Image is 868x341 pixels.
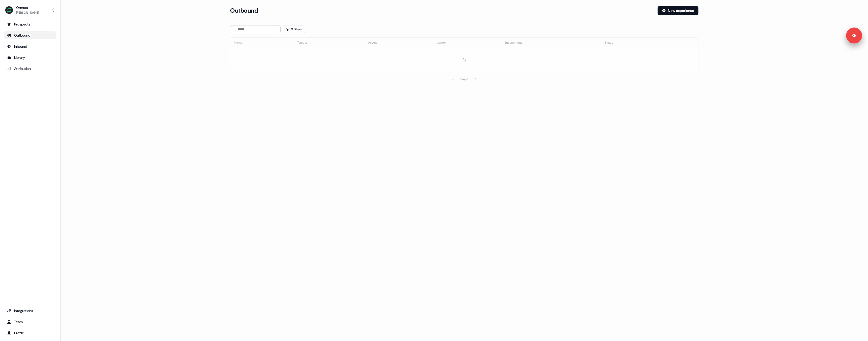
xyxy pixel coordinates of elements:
div: Integrations [7,308,53,313]
div: Team [7,319,53,324]
h3: Outbound [230,7,258,14]
button: 0 Filters [283,25,305,33]
div: Prospects [7,22,53,27]
a: Go to outbound experience [4,31,56,39]
div: Profile [7,330,53,335]
button: New experience [658,6,698,15]
a: Go to Inbound [4,42,56,50]
a: Go to templates [4,53,56,62]
div: Inbound [7,44,53,49]
a: Go to profile [4,329,56,337]
a: Go to attribution [4,65,56,73]
div: [PERSON_NAME] [16,10,39,15]
div: Outbound [7,33,53,38]
a: Go to integrations [4,307,56,315]
a: Go to prospects [4,20,56,28]
div: Omnea [16,5,39,10]
a: Go to team [4,318,56,326]
div: Library [7,55,53,60]
button: Omnea[PERSON_NAME] [4,4,56,16]
div: Attribution [7,66,53,71]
